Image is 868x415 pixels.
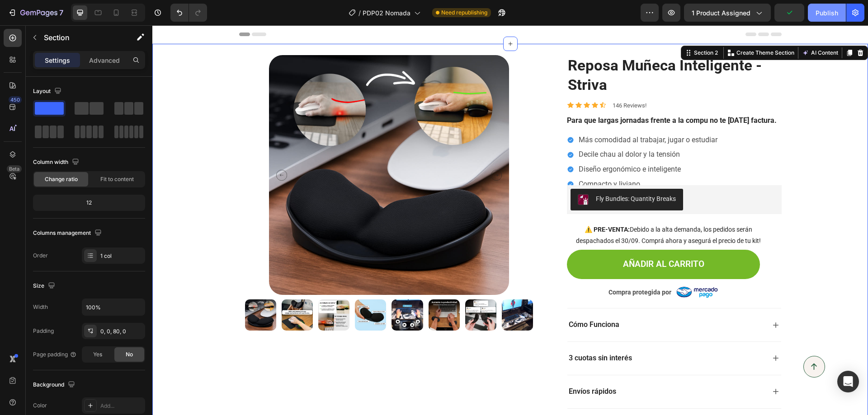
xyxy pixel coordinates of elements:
[359,8,361,18] span: /
[33,280,57,292] div: Size
[456,263,519,270] strong: Compra protegida por
[426,110,565,119] span: Más comodidad al trabajar, jugar o estudiar
[837,371,859,392] div: Open Intercom Messenger
[808,4,846,22] button: Publish
[415,198,618,222] div: Rich Text Editor. Editing area: main
[89,56,120,65] p: Advanced
[441,9,487,17] span: Need republishing
[9,96,22,103] div: 450
[170,4,207,22] div: Undo/Redo
[524,261,566,274] img: gempages_571298868424082247-891a0083-f46a-4867-86cc-f09dbe1e8166.png
[443,169,524,178] div: Fly Bundles: Quantity Breaks
[339,145,349,155] button: Carousel Next Arrow
[33,350,77,359] div: Page padding
[426,140,528,148] span: Diseño ergonómico e inteligente
[418,163,531,185] button: Fly Bundles: Quantity Breaks
[33,156,81,168] div: Column width
[424,201,609,219] span: Debido a la alta demanda, los pedidos serán despachados el 30/09. Comprá ahora y asegurá el preci...
[432,201,477,208] strong: ⚠️ PRE-VENTA:
[540,23,567,32] div: Section 2
[363,8,410,18] span: PDP02 Nomada
[415,91,624,99] strong: Para que largas jornadas frente a la compu no te [DATE] factura.
[4,4,67,22] button: 7
[100,175,134,183] span: Fit to content
[684,4,771,22] button: 1 product assigned
[33,401,47,410] div: Color
[152,25,868,415] iframe: Design area
[100,252,143,260] div: 1 col
[425,169,436,180] img: CL-l7ZTisoYDEAE=.png
[93,350,102,359] span: Yes
[33,379,77,391] div: Background
[416,328,480,338] p: 3 cuotas sin interés
[59,7,63,18] p: 7
[816,8,838,18] div: Publish
[45,56,70,65] p: Settings
[471,233,552,245] div: AÑADIR AL CARRITO
[82,299,145,315] input: Auto
[33,227,104,239] div: Columns management
[33,327,54,335] div: Padding
[648,22,688,33] button: AI Content
[692,8,750,18] span: 1 product assigned
[45,175,78,183] span: Change ratio
[415,224,608,254] button: AÑADIR AL CARRITO
[44,32,118,43] p: Section
[33,303,48,311] div: Width
[460,77,494,84] p: 146 Reviews!
[426,154,488,163] span: Compacto y liviano
[126,350,133,359] span: No
[33,85,63,98] div: Layout
[35,196,143,209] div: 12
[33,252,48,260] div: Order
[415,30,629,70] h1: Reposa Muñeca Inteligente - Striva
[584,23,642,32] p: Create Theme Section
[100,327,143,336] div: 0, 0, 80, 0
[100,402,143,410] div: Add...
[416,295,467,304] p: Cómo Funciona
[426,125,528,133] span: Decile chau al dolor y la tensión
[416,362,464,371] p: Envíos rápidos
[7,165,22,173] div: Beta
